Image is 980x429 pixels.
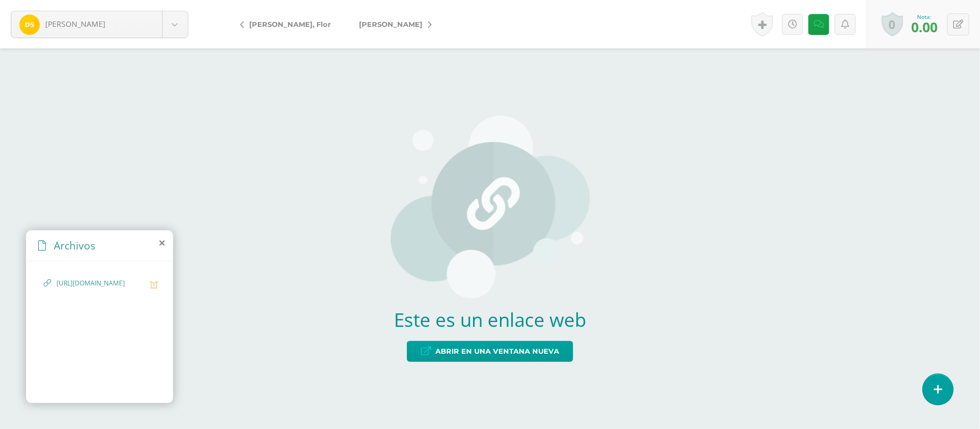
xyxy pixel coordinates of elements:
[407,341,573,362] a: Abrir en una ventana nueva
[11,11,188,38] a: [PERSON_NAME]
[345,11,440,37] a: [PERSON_NAME]
[911,13,937,20] div: Nota:
[359,20,422,28] span: [PERSON_NAME]
[231,11,345,37] a: [PERSON_NAME], Flor
[391,116,590,298] img: url-placeholder.png
[45,19,105,29] span: [PERSON_NAME]
[19,15,40,35] img: 574e02da75e47c16c357c4b8b86312e6.png
[911,18,937,36] span: 0.00
[391,307,590,332] h2: Este es un enlace web
[54,238,95,253] span: Archivos
[882,12,903,37] a: 0
[435,341,559,361] span: Abrir en una ventana nueva
[57,278,145,289] span: [URL][DOMAIN_NAME]
[159,239,165,247] i: close
[249,20,331,28] span: [PERSON_NAME], Flor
